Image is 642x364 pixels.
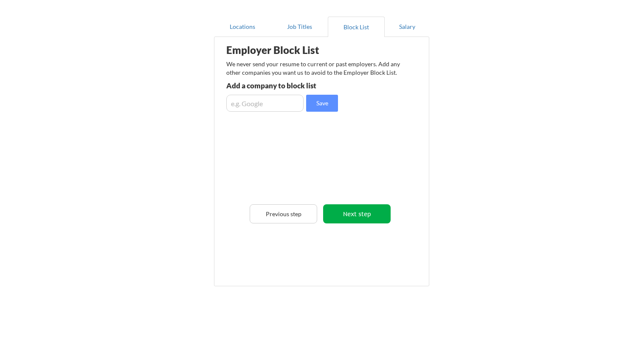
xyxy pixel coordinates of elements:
[385,17,429,37] button: Salary
[323,204,391,223] button: Next step
[226,82,351,89] div: Add a company to block list
[226,60,405,76] div: We never send your resume to current or past employers. Add any other companies you want us to av...
[250,204,317,223] button: Previous step
[306,95,338,112] button: Save
[214,17,271,37] button: Locations
[226,45,360,55] div: Employer Block List
[226,95,304,112] input: e.g. Google
[271,17,328,37] button: Job Titles
[328,17,385,37] button: Block List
